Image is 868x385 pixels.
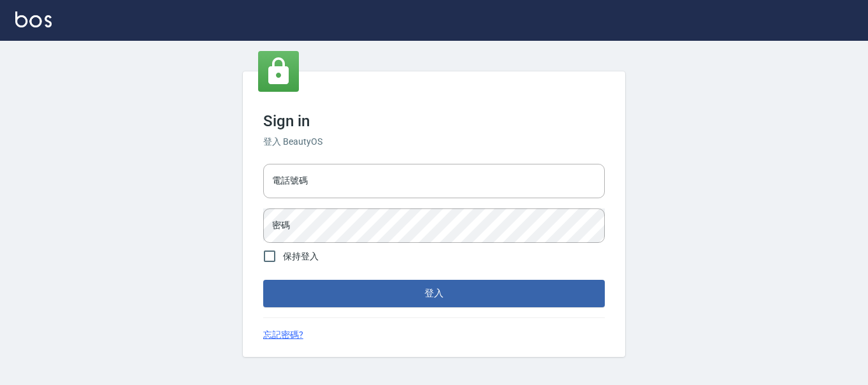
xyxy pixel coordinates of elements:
[263,112,605,130] h3: Sign in
[263,135,605,149] h6: 登入 BeautyOS
[15,11,52,27] img: Logo
[263,280,605,307] button: 登入
[263,328,303,342] a: 忘記密碼?
[283,250,319,263] span: 保持登入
